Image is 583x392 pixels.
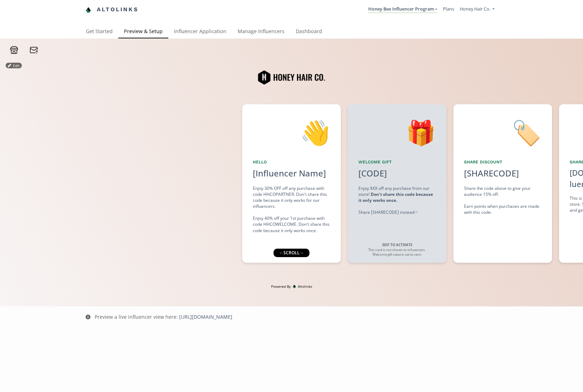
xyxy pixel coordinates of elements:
a: [URL][DOMAIN_NAME] [179,313,232,320]
div: Enjoy $XX off any purchase from our store! Share [SHARECODE] instead ☞ [358,185,436,216]
div: 👋 [253,115,330,151]
span: Altolinks [298,284,312,289]
a: Honey Bee Influencer Program [368,6,437,13]
a: Plans [443,6,454,12]
img: favicon-32x32.png [86,7,91,13]
a: Manage Influencers [232,25,290,39]
div: Enjoy 30% OFF off any purchase with code HHCOPARTNER. Don't share this code because it only works... [253,185,330,234]
span: Powered By [271,284,291,289]
img: favicon-32x32.png [293,285,296,288]
span: Honey Hair Co. [460,6,490,12]
div: [CODE] [354,167,391,179]
div: ← scroll → [274,249,310,257]
div: Preview a live influencer view here: [95,313,232,321]
a: Altolinks [86,4,138,15]
a: Preview & Setup [118,25,168,39]
img: QrgWYwbcqp6j [256,60,327,95]
div: 🏷️ [464,115,541,151]
div: 🎁 [358,115,436,151]
div: [SHARECODE] [464,167,519,179]
a: Get Started [80,25,118,39]
a: Dashboard [290,25,328,39]
div: Share the code above to give your audience 15% off. Earn points when purchases are made with this... [464,185,541,216]
button: Edit [6,63,22,68]
a: Honey Hair Co. [460,6,495,14]
strong: Don't share this code because it only works once. [358,191,433,203]
div: Share Discount [464,159,541,165]
div: Hello [253,159,330,165]
div: [Influencer Name] [253,167,330,179]
strong: EDIT TO ACTIVATE [382,243,412,247]
a: Influencer Application [168,25,232,39]
div: This card is not shown to influencers. Welcome gift value is set to zero. [362,243,432,257]
div: Welcome Gift [358,159,436,165]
